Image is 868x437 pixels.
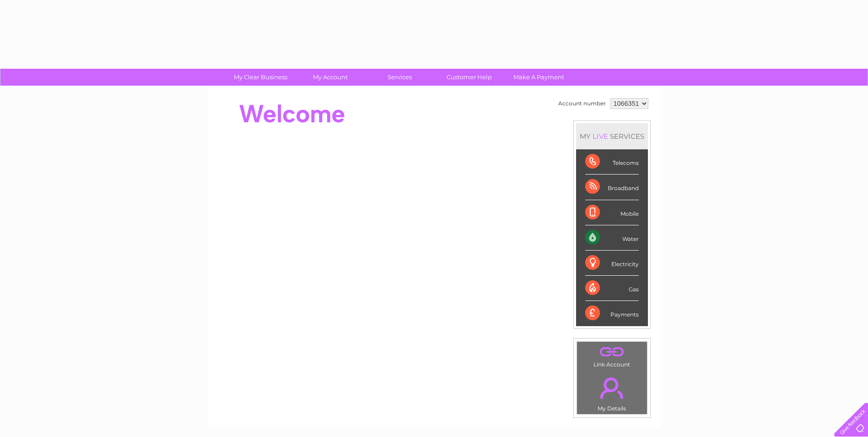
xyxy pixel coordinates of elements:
td: Account number [556,96,608,111]
div: Gas [585,276,639,301]
a: My Account [292,69,368,86]
div: LIVE [591,132,610,141]
a: Customer Help [431,69,507,86]
a: Services [362,69,437,86]
div: Electricity [585,251,639,276]
div: Water [585,225,639,251]
div: Telecoms [585,149,639,175]
a: Make A Payment [501,69,577,86]
a: My Clear Business [223,69,298,86]
td: Link Account [577,341,647,370]
div: Mobile [585,200,639,225]
div: MY SERVICES [576,123,648,149]
a: . [579,344,645,360]
div: Broadband [585,175,639,200]
td: My Details [577,370,647,415]
a: . [579,372,645,404]
div: Payments [585,301,639,326]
